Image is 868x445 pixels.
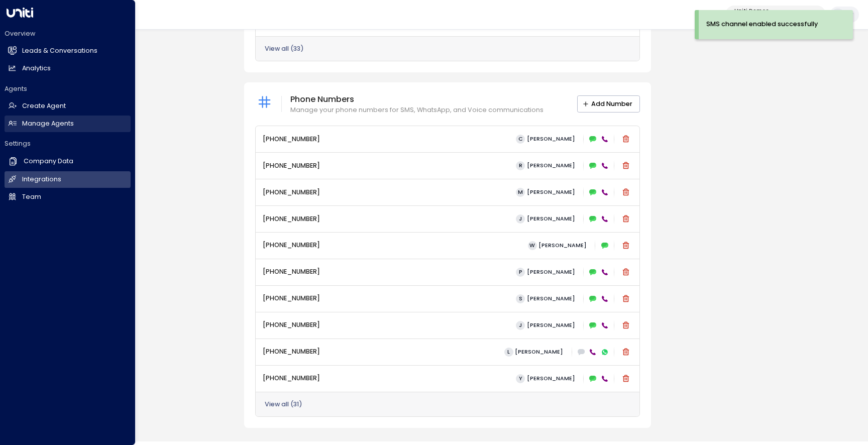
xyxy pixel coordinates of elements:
[588,161,598,171] div: SMS (Active)
[512,266,579,278] button: P[PERSON_NAME]
[600,347,609,357] div: WhatsApp (Active)
[528,241,537,250] span: W
[22,46,97,56] h2: Leads & Conversations
[263,267,320,277] p: [PHONE_NUMBER]
[263,214,320,224] p: [PHONE_NUMBER]
[588,320,598,330] div: SMS (Active)
[5,29,131,38] h2: Overview
[516,214,525,224] span: J
[619,318,632,332] button: Delete phone number
[516,135,525,144] span: C
[516,294,525,303] span: S
[512,292,579,305] button: S[PERSON_NAME]
[734,8,807,14] p: Uniti Demos
[588,188,598,197] div: SMS (Active)
[588,374,598,383] div: SMS (Active)
[22,119,74,129] h2: Manage Agents
[22,101,66,111] h2: Create Agent
[588,347,598,357] div: VOICE (Active)
[516,374,525,383] span: Y
[619,292,632,305] button: Delete phone number
[619,266,632,279] button: Delete phone number
[22,175,61,184] h2: Integrations
[588,214,598,224] div: SMS (Active)
[527,136,575,142] span: [PERSON_NAME]
[600,214,609,224] div: VOICE (Active)
[290,93,544,105] p: Phone Numbers
[512,133,579,145] button: C[PERSON_NAME]
[263,188,320,197] p: [PHONE_NUMBER]
[619,239,632,253] button: Delete phone number
[706,20,818,29] div: SMS channel enabled successfully
[588,267,598,277] div: SMS (Active)
[516,161,525,170] span: R
[527,189,575,195] span: [PERSON_NAME]
[512,212,579,225] button: J[PERSON_NAME]
[5,171,131,188] a: Integrations
[600,267,609,277] div: VOICE (Active)
[600,374,609,383] div: VOICE (Active)
[619,133,632,146] button: Delete phone number
[527,216,575,222] span: [PERSON_NAME]
[504,348,513,357] span: L
[24,157,73,166] h2: Company Data
[265,401,302,408] button: View all (31)
[600,188,609,197] div: VOICE (Active)
[22,64,51,73] h2: Analytics
[619,186,632,199] button: Delete phone number
[600,320,609,330] div: VOICE (Active)
[263,320,320,330] p: [PHONE_NUMBER]
[515,349,563,355] span: [PERSON_NAME]
[619,372,632,385] button: Delete phone number
[600,135,609,144] div: VOICE (Active)
[527,269,575,275] span: [PERSON_NAME]
[512,186,579,198] button: M[PERSON_NAME]
[588,135,598,144] div: SMS (Active)
[619,159,632,173] button: Delete phone number
[5,116,131,132] a: Manage Agents
[512,319,579,331] button: J[PERSON_NAME]
[265,45,304,52] button: View all (33)
[5,60,131,77] a: Analytics
[600,294,609,303] div: VOICE (Active)
[524,239,590,252] button: W[PERSON_NAME]
[5,98,131,115] a: Create Agent
[263,294,320,303] p: [PHONE_NUMBER]
[516,268,525,277] span: P
[263,347,320,357] p: [PHONE_NUMBER]
[22,192,41,202] h2: Team
[588,294,598,303] div: SMS (Active)
[5,139,131,148] h2: Settings
[725,6,826,24] button: Uniti Demos4c025b01-9fa0-46ff-ab3a-a620b886896e
[527,376,575,382] span: [PERSON_NAME]
[5,153,131,170] a: Company Data
[527,163,575,169] span: [PERSON_NAME]
[501,346,567,358] button: L[PERSON_NAME]
[577,347,586,357] div: SMS (Click to enable)
[538,243,587,249] span: [PERSON_NAME]
[5,43,131,59] a: Leads & Conversations
[577,95,640,113] button: Add Number
[512,159,579,172] button: R[PERSON_NAME]
[600,241,609,250] div: SMS (Active)
[516,321,525,330] span: J
[263,135,320,144] p: [PHONE_NUMBER]
[619,212,632,226] button: Delete phone number
[512,372,579,385] button: Y[PERSON_NAME]
[263,241,320,250] p: [PHONE_NUMBER]
[600,161,609,171] div: VOICE (Active)
[5,189,131,205] a: Team
[527,296,575,302] span: [PERSON_NAME]
[5,84,131,93] h2: Agents
[619,345,632,359] button: Delete phone number
[263,374,320,383] p: [PHONE_NUMBER]
[516,188,525,197] span: M
[290,105,544,115] p: Manage your phone numbers for SMS, WhatsApp, and Voice communications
